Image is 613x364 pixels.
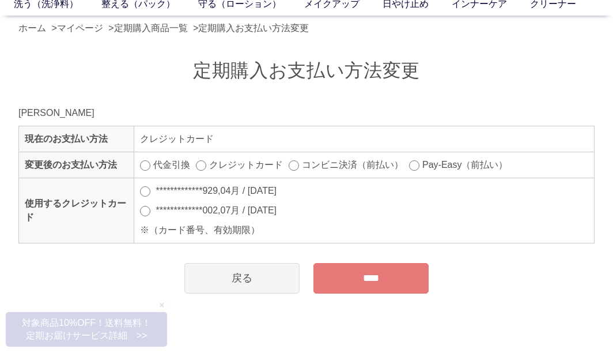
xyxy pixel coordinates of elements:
[18,58,595,83] h1: 定期購入お支払い方法変更
[193,21,312,35] li: >
[18,106,595,120] div: [PERSON_NAME]
[57,23,103,33] a: マイページ
[221,186,277,196] span: 04月 / [DATE]
[153,160,190,170] label: 代金引換
[19,126,134,152] th: 現在のお支払い方法
[302,160,403,170] label: コンビニ決済（前払い）
[422,160,508,170] label: Pay-Easy（前払い）
[18,23,46,33] a: ホーム
[19,178,134,243] th: 使用するクレジットカード
[19,152,134,178] th: 変更後のお支払い方法
[114,23,188,33] a: 定期購入商品一覧
[140,223,588,237] p: ※（カード番号、有効期限）
[209,160,283,170] label: クレジットカード
[134,126,595,152] td: クレジットカード
[51,21,105,35] li: >
[221,205,277,215] span: 07月 / [DATE]
[184,263,300,294] a: 戻る
[198,23,309,33] a: 定期購入お支払い方法変更
[108,21,190,35] li: >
